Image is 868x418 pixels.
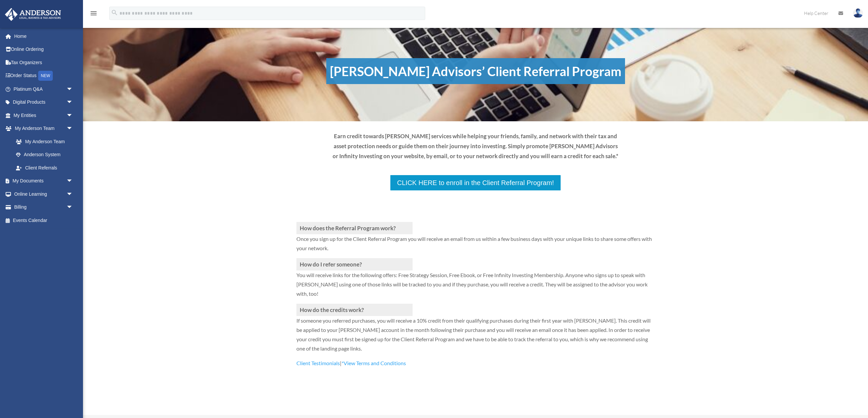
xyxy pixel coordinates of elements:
[5,174,83,188] a: My Documentsarrow_drop_down
[9,135,83,148] a: My Anderson Team
[90,12,98,17] a: menu
[5,122,83,135] a: My Anderson Teamarrow_drop_down
[66,174,80,188] span: arrow_drop_down
[296,316,655,359] p: If someone you referred purchases, you will receive a 10% credit from their qualifying purchases ...
[296,359,655,368] p: |
[3,8,63,21] img: Anderson Advisors Platinum Portal
[5,96,83,109] a: Digital Productsarrow_drop_down
[390,174,561,191] a: CLICK HERE to enroll in the Client Referral Program!
[5,30,83,43] a: Home
[66,187,80,201] span: arrow_drop_down
[296,258,413,270] h3: How do I refer someone?
[332,131,619,161] p: Earn credit towards [PERSON_NAME] services while helping your friends, family, and network with t...
[66,201,80,214] span: arrow_drop_down
[5,82,83,96] a: Platinum Q&Aarrow_drop_down
[66,96,80,109] span: arrow_drop_down
[5,56,83,69] a: Tax Organizers
[90,9,98,17] i: menu
[296,222,413,234] h3: How does the Referral Program work?
[9,148,83,161] a: Anderson System
[296,234,655,258] p: Once you sign up for the Client Referral Program you will receive an email from us within a few b...
[38,71,53,81] div: NEW
[296,360,340,369] a: Client Testimonials
[66,109,80,122] span: arrow_drop_down
[5,43,83,56] a: Online Ordering
[5,187,83,201] a: Online Learningarrow_drop_down
[9,161,80,174] a: Client Referrals
[5,69,83,83] a: Order StatusNEW
[5,214,83,227] a: Events Calendar
[66,82,80,96] span: arrow_drop_down
[326,58,625,84] h1: [PERSON_NAME] Advisors’ Client Referral Program
[5,109,83,122] a: My Entitiesarrow_drop_down
[296,304,413,316] h3: How do the credits work?
[5,201,83,214] a: Billingarrow_drop_down
[66,122,80,136] span: arrow_drop_down
[111,9,118,16] i: search
[296,270,655,304] p: You will receive links for the following offers: Free Strategy Session, Free Ebook, or Free Infin...
[342,360,406,369] a: *View Terms and Conditions
[853,8,863,18] img: User Pic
